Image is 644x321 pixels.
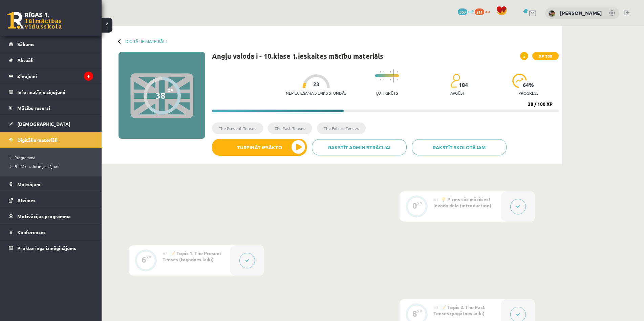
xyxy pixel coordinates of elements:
span: XP [168,88,173,93]
span: xp [485,8,490,14]
a: Aktuāli [9,52,93,68]
div: XP [417,202,422,205]
a: 360 mP [458,8,474,14]
div: 8 [412,310,417,317]
a: Atzīmes [9,192,93,208]
span: Biežāk uzdotie jautājumi [10,164,59,169]
a: Programma [10,154,95,160]
a: Informatīvie ziņojumi [9,84,93,100]
p: apgūst [450,91,465,95]
span: #3 [433,305,438,310]
div: 6 [142,257,146,263]
span: 64 % [523,82,534,88]
span: #1 [433,197,438,202]
legend: Ziņojumi [17,68,93,84]
a: 211 xp [475,8,493,14]
div: XP [417,309,422,313]
img: icon-short-line-57e1e144782c952c97e751825c79c345078a6d821885a25fce030b3d8c18986b.svg [390,79,391,80]
span: Proktoringa izmēģinājums [17,245,76,251]
span: Aktuāli [17,57,34,63]
img: icon-short-line-57e1e144782c952c97e751825c79c345078a6d821885a25fce030b3d8c18986b.svg [380,79,381,80]
span: 184 [459,82,468,88]
img: students-c634bb4e5e11cddfef0936a35e636f08e4e9abd3cc4e673bd6f9a4125e45ecb1.svg [450,74,460,88]
a: Sākums [9,36,93,52]
img: icon-progress-161ccf0a02000e728c5f80fcf4c31c7af3da0e1684b2b1d7c360e028c24a22f1.svg [512,74,527,88]
img: icon-short-line-57e1e144782c952c97e751825c79c345078a6d821885a25fce030b3d8c18986b.svg [383,79,384,80]
li: The Future Tenses [317,122,366,134]
legend: Informatīvie ziņojumi [17,84,93,100]
img: icon-short-line-57e1e144782c952c97e751825c79c345078a6d821885a25fce030b3d8c18986b.svg [377,79,377,80]
span: Digitālie materiāli [17,137,58,143]
i: 6 [84,72,93,81]
a: Konferences [9,224,93,240]
a: Rakstīt skolotājam [412,139,507,155]
a: Biežāk uzdotie jautājumi [10,163,95,169]
a: Digitālie materiāli [9,132,93,148]
span: Sākums [17,41,35,47]
p: progress [518,91,538,95]
a: Rakstīt administrācijai [312,139,407,155]
a: Ziņojumi6 [9,68,93,84]
span: #2 [163,251,168,256]
button: Turpināt iesākto [212,139,307,156]
a: [DEMOGRAPHIC_DATA] [9,116,93,132]
p: Ļoti grūts [376,91,398,95]
span: [DEMOGRAPHIC_DATA] [17,121,70,127]
p: Nepieciešamais laiks stundās [286,91,346,95]
img: icon-short-line-57e1e144782c952c97e751825c79c345078a6d821885a25fce030b3d8c18986b.svg [383,71,384,73]
span: Atzīmes [17,197,36,203]
img: icon-short-line-57e1e144782c952c97e751825c79c345078a6d821885a25fce030b3d8c18986b.svg [387,79,387,80]
span: 360 [458,8,467,15]
span: 📝 Topic 2. The Past Tenses (pagātnes laiki) [433,304,485,316]
a: Rīgas 1. Tālmācības vidusskola [7,12,62,29]
div: 38 [155,90,166,100]
legend: Maksājumi [17,176,93,192]
span: 211 [475,8,484,15]
span: Programma [10,155,35,160]
img: icon-short-line-57e1e144782c952c97e751825c79c345078a6d821885a25fce030b3d8c18986b.svg [387,71,387,73]
div: 0 [412,203,417,209]
span: 💡 Pirms sāc mācīties! Ievada daļa (introduction). [433,196,492,208]
span: mP [468,8,474,14]
span: Motivācijas programma [17,213,71,219]
a: Motivācijas programma [9,208,93,224]
span: XP 100 [532,52,559,60]
a: Digitālie materiāli [125,39,167,44]
a: Maksājumi [9,176,93,192]
a: Mācību resursi [9,100,93,116]
li: The Present Tenses [212,122,263,134]
span: Mācību resursi [17,105,50,111]
div: XP [146,256,151,259]
img: icon-short-line-57e1e144782c952c97e751825c79c345078a6d821885a25fce030b3d8c18986b.svg [377,71,377,73]
li: The Past Tenses [268,122,312,134]
img: icon-short-line-57e1e144782c952c97e751825c79c345078a6d821885a25fce030b3d8c18986b.svg [380,71,381,73]
span: Konferences [17,229,46,235]
h1: Angļu valoda i - 10.klase 1.ieskaites mācību materiāls [212,52,383,60]
span: 📝 Topic 1. The Present Tenses (tagadnes laiki) [163,250,221,262]
a: [PERSON_NAME] [560,10,602,16]
span: 23 [313,81,319,87]
a: Proktoringa izmēģinājums [9,240,93,256]
img: icon-short-line-57e1e144782c952c97e751825c79c345078a6d821885a25fce030b3d8c18986b.svg [390,71,391,73]
img: Katrīna Grieziņa [549,10,555,17]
